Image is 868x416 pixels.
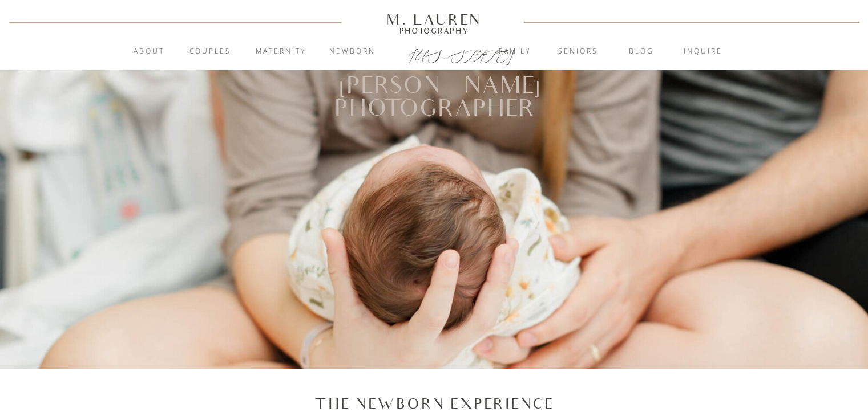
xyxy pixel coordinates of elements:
[353,13,516,26] a: M. Lauren
[268,394,600,414] div: The Newborn experience
[180,46,241,58] a: Couples
[547,46,609,58] a: Seniors
[672,46,734,58] a: inquire
[611,46,672,58] a: blog
[127,46,171,58] a: About
[250,46,312,58] a: Maternity
[484,46,546,58] a: Family
[409,47,461,60] a: [US_STATE]
[382,28,487,34] a: Photography
[269,75,600,122] h1: [PERSON_NAME] photographer
[322,46,383,58] a: Newborn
